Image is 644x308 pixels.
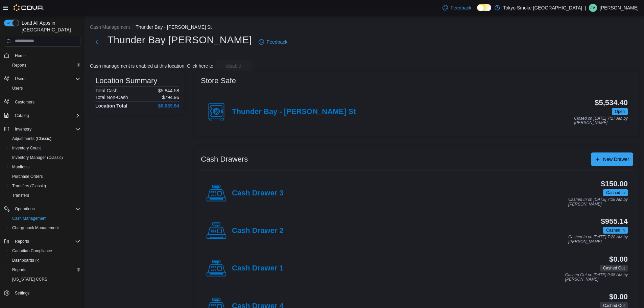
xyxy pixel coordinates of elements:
span: Dashboards [9,256,80,264]
button: Canadian Compliance [7,246,83,256]
span: Cash Management [12,216,46,221]
span: Cashed In [606,227,625,233]
span: Cashed In [606,190,625,196]
span: Cashed In [603,189,628,196]
a: Users [9,84,25,92]
a: Feedback [440,1,474,15]
span: Feedback [267,39,287,45]
p: [PERSON_NAME] [600,4,639,12]
a: Home [12,52,28,60]
button: Cash Management [90,24,130,30]
p: Cashed Out on [DATE] 9:05 AM by [PERSON_NAME] [565,273,628,282]
h4: Cash Drawer 3 [232,189,284,198]
span: Open [615,109,625,115]
h6: Total Non-Cash [95,95,128,100]
span: Purchase Orders [12,174,43,179]
button: Operations [1,204,83,214]
a: Dashboards [9,256,42,264]
a: Settings [12,289,32,297]
input: Dark Mode [477,4,491,11]
span: [US_STATE] CCRS [12,277,47,282]
img: Cova [14,4,44,11]
button: Thunder Bay - [PERSON_NAME] St [136,24,212,30]
p: Cashed In on [DATE] 7:28 AM by [PERSON_NAME] [568,197,628,207]
span: Manifests [12,164,29,170]
h3: Cash Drawers [201,155,248,163]
button: Chargeback Management [7,223,83,233]
h3: $955.14 [601,217,628,226]
span: Users [15,76,25,81]
span: New Drawer [603,156,629,163]
span: Transfers (Classic) [9,182,80,190]
h4: $6,639.54 [158,103,179,109]
h6: Total Cash [95,88,118,93]
span: Home [15,53,26,58]
h3: $150.00 [601,180,628,188]
a: Reports [9,61,29,69]
a: Feedback [256,35,290,49]
button: Users [1,74,83,84]
span: Customers [12,98,80,106]
span: Transfers [9,191,80,199]
a: Inventory Manager (Classic) [9,153,66,162]
span: Cashed Out [600,265,628,271]
span: Reports [9,266,80,274]
span: Inventory Count [12,145,41,151]
a: Canadian Compliance [9,247,55,255]
h3: $0.00 [609,293,628,301]
button: Inventory [12,125,34,133]
button: [US_STATE] CCRS [7,275,83,284]
span: Dashboards [12,258,39,263]
span: Users [9,84,80,92]
button: Cash Management [7,214,83,223]
button: Catalog [12,112,31,120]
p: $5,844.58 [158,88,179,93]
span: Home [12,51,80,60]
span: Inventory Manager (Classic) [12,155,63,160]
button: disable [215,61,253,71]
button: Purchase Orders [7,172,83,181]
a: Purchase Orders [9,172,46,181]
h3: $5,534.40 [595,99,628,107]
span: Manifests [9,163,80,171]
a: Dashboards [7,256,83,265]
span: Inventory [15,126,31,132]
span: Reports [9,61,80,69]
button: Customers [1,97,83,107]
h4: Location Total [95,103,127,109]
p: | [585,4,586,12]
span: Inventory [12,125,80,133]
span: Chargeback Management [9,224,80,232]
a: Transfers (Classic) [9,182,49,190]
span: Operations [12,205,80,213]
p: Cash management is enabled at this location. Click here to [90,63,213,69]
h3: Store Safe [201,77,236,85]
button: Home [1,51,83,61]
button: Catalog [1,111,83,120]
span: Purchase Orders [9,172,80,181]
h4: Cash Drawer 2 [232,227,284,235]
span: Catalog [15,113,29,118]
span: Inventory Count [9,144,80,152]
span: Reports [12,63,26,68]
button: Reports [12,237,32,245]
span: Canadian Compliance [9,247,80,255]
button: Reports [1,237,83,246]
a: Adjustments (Classic) [9,135,54,143]
h1: Thunder Bay [PERSON_NAME] [108,33,252,47]
button: Users [7,84,83,93]
a: Customers [12,98,37,106]
span: Reports [12,237,80,245]
span: Cashed Out [603,265,625,271]
button: Next [90,35,103,49]
p: Cashed In on [DATE] 7:28 AM by [PERSON_NAME] [568,235,628,244]
span: Feedback [451,4,471,11]
button: New Drawer [591,152,633,166]
button: Transfers (Classic) [7,181,83,191]
a: Cash Management [9,214,49,222]
button: Manifests [7,162,83,172]
button: Operations [12,205,38,213]
span: Users [12,75,80,83]
span: Washington CCRS [9,275,80,283]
